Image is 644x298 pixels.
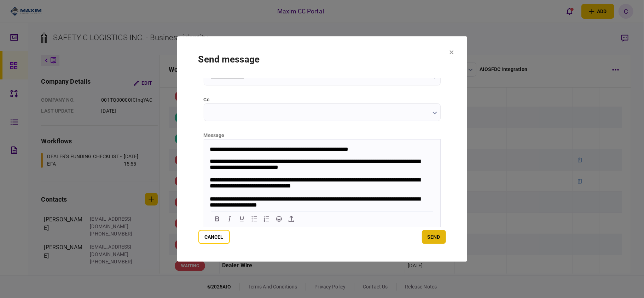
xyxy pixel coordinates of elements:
h1: send message [198,54,446,65]
label: cc [204,96,441,103]
button: Cancel [198,230,230,244]
button: send [422,230,446,244]
button: Numbered list [261,214,273,224]
input: cc [204,103,441,121]
button: Italic [224,214,236,224]
div: message [204,132,441,139]
button: Underline [236,214,248,224]
button: Bold [211,214,223,224]
button: Emojis [273,214,285,224]
button: Bullet list [248,214,260,224]
iframe: Rich Text Area [204,139,440,210]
